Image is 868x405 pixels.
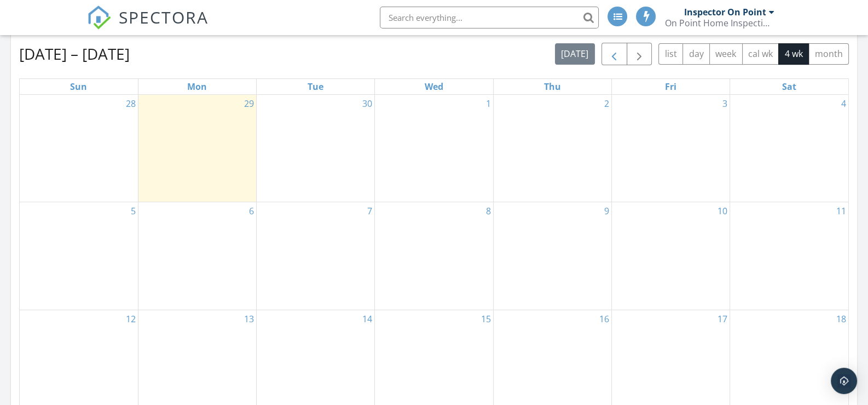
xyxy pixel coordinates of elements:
td: Go to October 2, 2025 [493,95,611,202]
td: Go to October 10, 2025 [611,202,730,310]
a: Go to September 29, 2025 [242,95,256,112]
td: Go to October 8, 2025 [375,202,493,310]
td: Go to October 7, 2025 [257,202,375,310]
button: day [682,43,710,65]
a: Go to October 1, 2025 [484,95,493,112]
a: Go to October 2, 2025 [602,95,611,112]
a: Go to October 18, 2025 [834,310,848,328]
span: SPECTORA [119,5,209,28]
button: [DATE] [555,43,595,65]
a: Monday [185,79,209,94]
button: week [709,43,743,65]
td: Go to September 30, 2025 [257,95,375,202]
input: Search everything... [380,7,599,28]
td: Go to October 3, 2025 [611,95,730,202]
div: Inspector On Point [684,7,766,18]
td: Go to October 4, 2025 [730,95,848,202]
a: Go to October 15, 2025 [479,310,493,328]
td: Go to September 28, 2025 [20,95,138,202]
td: Go to October 6, 2025 [138,202,256,310]
a: Go to October 16, 2025 [597,310,611,328]
a: Go to October 8, 2025 [484,202,493,220]
a: Go to October 7, 2025 [365,202,374,220]
a: Thursday [542,79,563,94]
div: On Point Home Inspections LLC [664,18,774,28]
h2: [DATE] – [DATE] [19,43,130,65]
a: Go to September 28, 2025 [124,95,138,112]
a: Go to October 12, 2025 [124,310,138,328]
a: Go to October 9, 2025 [602,202,611,220]
a: Go to October 5, 2025 [129,202,138,220]
td: Go to October 1, 2025 [375,95,493,202]
img: The Best Home Inspection Software - Spectora [87,5,111,30]
button: month [808,43,849,65]
a: Friday [663,79,679,94]
a: Tuesday [305,79,326,94]
a: Go to October 13, 2025 [242,310,256,328]
td: Go to October 5, 2025 [20,202,138,310]
a: Go to October 11, 2025 [834,202,848,220]
a: Go to September 30, 2025 [360,95,374,112]
button: 4 wk [778,43,809,65]
td: Go to October 9, 2025 [493,202,611,310]
div: Open Intercom Messenger [831,368,857,394]
a: Go to October 4, 2025 [839,95,848,112]
a: SPECTORA [87,15,209,38]
a: Go to October 3, 2025 [720,95,730,112]
a: Saturday [780,79,798,94]
button: list [658,43,683,65]
a: Wednesday [423,79,445,94]
a: Go to October 6, 2025 [247,202,256,220]
td: Go to September 29, 2025 [138,95,256,202]
button: Previous [601,43,627,65]
a: Sunday [68,79,89,94]
a: Go to October 14, 2025 [360,310,374,328]
button: cal wk [742,43,779,65]
button: Next [627,43,652,65]
td: Go to October 11, 2025 [730,202,848,310]
a: Go to October 17, 2025 [715,310,730,328]
a: Go to October 10, 2025 [715,202,730,220]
